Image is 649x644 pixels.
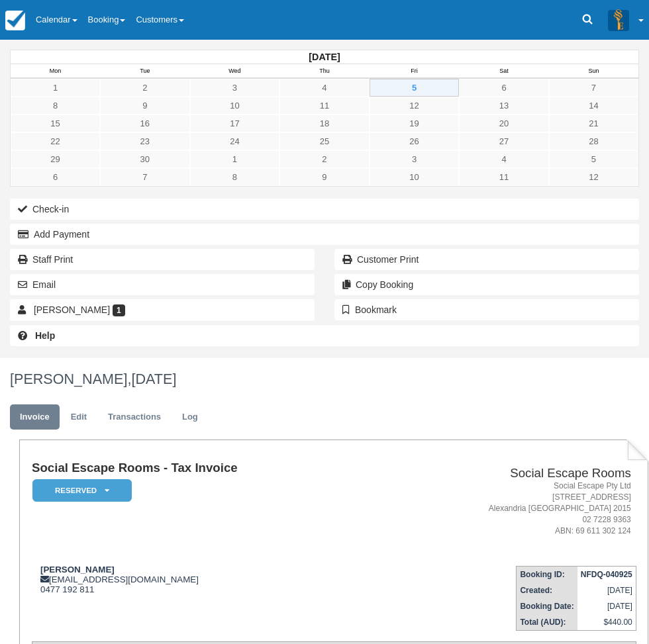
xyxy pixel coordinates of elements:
[11,132,100,150] a: 22
[190,79,280,97] a: 3
[100,79,190,97] a: 2
[279,79,370,97] a: 4
[100,64,190,79] th: Tue
[100,168,190,186] a: 7
[279,97,370,115] a: 11
[334,299,639,320] button: Bookmark
[459,168,549,186] a: 11
[10,299,315,320] a: [PERSON_NAME] 1
[370,115,460,132] a: 19
[370,79,460,97] a: 5
[459,150,549,168] a: 4
[577,582,636,598] td: [DATE]
[549,115,638,132] a: 21
[32,479,127,503] a: Reserved
[384,481,631,537] address: Social Escape Pty Ltd [STREET_ADDRESS] Alexandria [GEOGRAPHIC_DATA] 2015 02 7228 9363 ABN: 69 611...
[11,150,100,168] a: 29
[549,132,638,150] a: 28
[309,52,340,62] strong: [DATE]
[190,132,280,150] a: 24
[10,371,639,387] h1: [PERSON_NAME],
[100,115,190,132] a: 16
[190,64,280,79] th: Wed
[279,115,370,132] a: 18
[279,64,370,79] th: Thu
[10,249,315,270] a: Staff Print
[10,404,60,430] a: Invoice
[517,614,577,631] th: Total (AUD):
[384,467,631,481] h2: Social Escape Rooms
[549,168,638,186] a: 12
[370,168,460,186] a: 10
[11,64,101,79] th: Mon
[190,97,280,115] a: 10
[190,115,280,132] a: 17
[370,132,460,150] a: 26
[11,168,100,186] a: 6
[459,79,549,97] a: 6
[11,115,100,132] a: 15
[334,249,639,270] a: Customer Print
[517,567,577,583] th: Booking ID:
[549,64,639,79] th: Sun
[172,404,208,430] a: Log
[10,224,639,245] button: Add Payment
[10,274,315,295] button: Email
[98,404,171,430] a: Transactions
[370,64,460,79] th: Fri
[100,150,190,168] a: 30
[549,150,638,168] a: 5
[279,168,370,186] a: 9
[549,97,638,115] a: 14
[334,274,639,295] button: Copy Booking
[100,97,190,115] a: 9
[32,461,379,475] h1: Social Escape Rooms - Tax Invoice
[577,614,636,631] td: $440.00
[279,150,370,168] a: 2
[370,150,460,168] a: 3
[459,115,549,132] a: 20
[577,598,636,614] td: [DATE]
[10,325,639,346] a: Help
[131,371,176,387] span: [DATE]
[35,330,55,341] b: Help
[34,304,110,315] span: [PERSON_NAME]
[40,565,115,575] strong: [PERSON_NAME]
[517,598,577,614] th: Booking Date:
[32,565,379,594] div: [EMAIL_ADDRESS][DOMAIN_NAME] 0477 192 811
[190,150,280,168] a: 1
[608,9,629,30] img: A3
[11,79,100,97] a: 1
[190,168,280,186] a: 8
[100,132,190,150] a: 23
[113,304,125,316] span: 1
[279,132,370,150] a: 25
[459,132,549,150] a: 27
[11,97,100,115] a: 8
[32,479,132,502] em: Reserved
[370,97,460,115] a: 12
[10,199,639,220] button: Check-in
[459,64,549,79] th: Sat
[459,97,549,115] a: 13
[581,570,632,579] strong: NFDQ-040925
[549,79,638,97] a: 7
[61,404,97,430] a: Edit
[517,582,577,598] th: Created:
[5,11,25,30] img: checkfront-main-nav-mini-logo.png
